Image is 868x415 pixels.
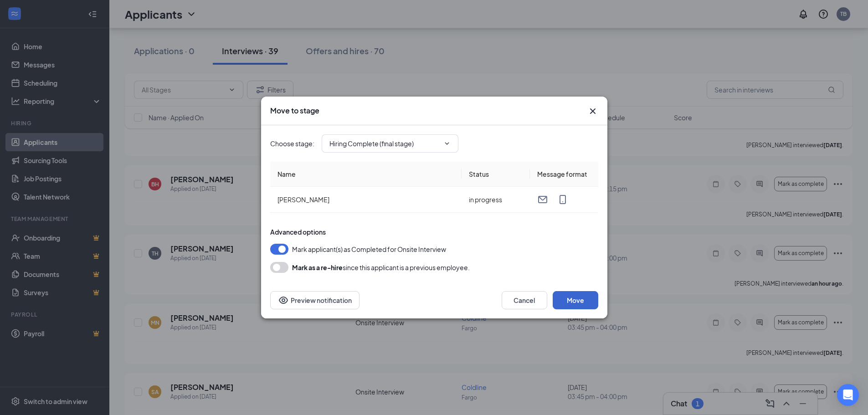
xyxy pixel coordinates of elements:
b: Mark as a re-hire [292,263,343,272]
div: Advanced options [270,227,598,236]
span: Mark applicant(s) as Completed for Onsite Interview [292,244,446,255]
h3: Move to stage [270,106,319,116]
button: Move [553,291,598,309]
div: Open Intercom Messenger [837,384,859,406]
th: Name [270,162,462,187]
td: in progress [462,187,530,213]
button: Cancel [502,291,547,309]
svg: Eye [278,295,289,306]
div: since this applicant is a previous employee. [292,262,470,273]
svg: MobileSms [557,194,568,205]
svg: Cross [587,106,598,117]
span: Choose stage : [270,138,314,149]
svg: Email [537,194,548,205]
svg: ChevronDown [443,140,451,147]
th: Message format [530,162,598,187]
button: Close [587,106,598,117]
th: Status [462,162,530,187]
button: Preview notificationEye [270,291,360,309]
span: [PERSON_NAME] [277,195,329,204]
